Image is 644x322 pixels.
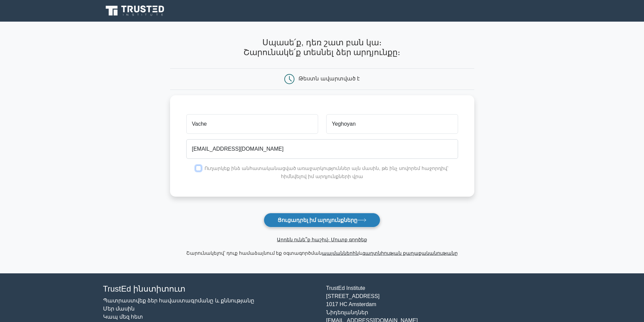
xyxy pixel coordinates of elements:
[326,285,365,291] font: TrustEd Institute
[359,250,362,256] font: և
[326,114,458,134] input: Ազգանուն
[278,217,358,223] font: Ցուցադրել իմ արդյունքները
[186,250,322,256] font: Շարունակելով՝ դուք համաձայնում եք օգտագործման
[205,166,448,179] font: Ուղարկեք ինձ անհատականացված առաջարկություններ այն մասին, թե ինչ սովորեմ հաջորդիվ՝ հիմնվելով իմ ար...
[362,250,458,256] a: գաղտնիության քաղաքականությանը
[103,306,135,312] a: Մեր մասին
[186,114,318,134] input: Անուն
[322,250,359,256] a: պայմաններին
[326,293,380,299] font: [STREET_ADDRESS]
[103,314,143,320] a: Կապ մեզ հետ
[262,38,381,47] font: Սպասե՛ք, դեռ շատ բան կա։
[277,237,367,242] a: Արդեն ունե՞ք հաշիվ։ Մուտք գործեք
[326,309,368,315] font: Նիդեռլանդներ
[264,213,381,227] button: Ցուցադրել իմ արդյունքները
[103,298,255,303] a: Պատրաստվեք ձեր հավաստագրմանը և քննությանը
[186,139,458,159] input: Էլ․ փոստ
[103,284,186,293] font: TrustEd ինստիտուտ
[243,48,400,57] font: Շարունակե՛ք տեսնել ձեր արդյունքը։
[326,301,377,307] font: 1017 HC Amsterdam
[299,76,360,81] font: Թեստն ավարտված է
